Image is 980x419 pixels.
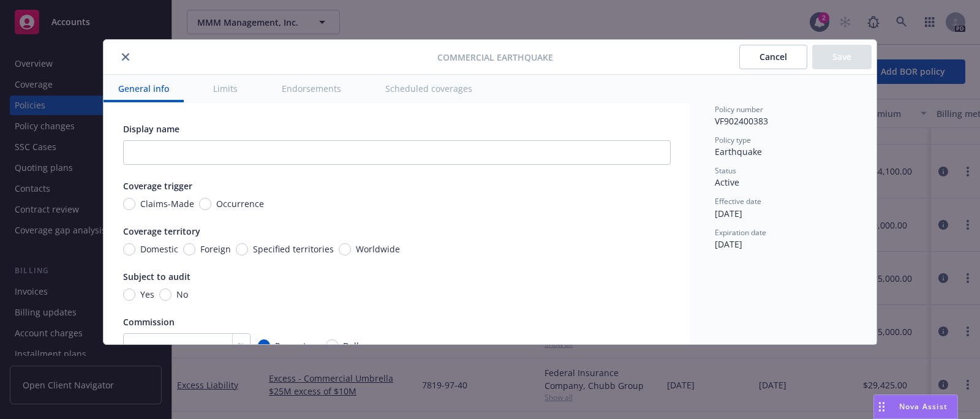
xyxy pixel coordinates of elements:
input: Specified territories [236,243,248,255]
span: Occurrence [216,197,264,210]
span: Domestic [140,243,178,255]
input: Percentage [258,339,270,352]
span: Foreign [200,243,231,255]
span: Worldwide [356,243,400,255]
span: Effective date [715,196,761,206]
span: Policy number [715,104,763,115]
button: General info [104,75,184,102]
span: Coverage territory [123,225,200,237]
span: % [238,339,245,352]
button: Cancel [739,45,807,69]
span: Subject to audit [123,271,190,282]
input: Foreign [183,243,195,255]
button: close [118,50,133,64]
span: [DATE] [715,238,742,250]
span: [DATE] [715,208,742,219]
button: Endorsements [267,75,356,102]
span: Expiration date [715,227,766,238]
span: No [176,288,188,301]
span: Specified territories [253,243,334,255]
button: Limits [198,75,252,102]
span: Coverage trigger [123,180,192,192]
input: Dollar [326,339,338,352]
span: Active [715,176,739,188]
input: No [159,289,171,301]
span: Percentage [275,339,321,352]
span: Claims-Made [140,197,194,210]
button: Nova Assist [873,394,958,419]
input: Claims-Made [123,198,135,210]
span: Dollar [343,339,367,352]
input: Worldwide [339,243,351,255]
span: Policy type [715,135,751,145]
span: Commission [123,316,175,328]
div: Drag to move [874,395,889,418]
span: Yes [140,288,154,301]
span: Commercial Earthquake [437,51,553,64]
span: Earthquake [715,146,762,157]
span: Status [715,165,736,176]
span: Display name [123,123,179,135]
span: VF902400383 [715,115,768,127]
input: Domestic [123,243,135,255]
input: Yes [123,289,135,301]
input: Occurrence [199,198,211,210]
button: Scheduled coverages [371,75,487,102]
span: Nova Assist [899,401,948,412]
